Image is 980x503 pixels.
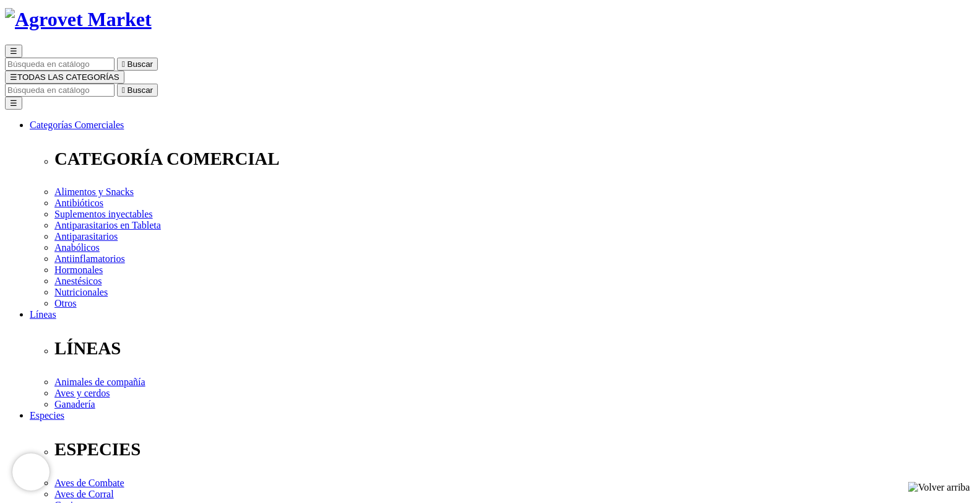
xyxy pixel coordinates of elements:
span: ☰ [10,72,17,82]
a: Anabólicos [54,242,100,253]
a: Alimentos y Snacks [54,186,134,197]
a: Otros [54,298,77,308]
p: ESPECIES [54,439,975,460]
a: Ganadería [54,399,95,409]
button: ☰TODAS LAS CATEGORÍAS [5,71,124,84]
a: Antiparasitarios [54,231,118,242]
a: Antiinflamatorios [54,253,125,264]
img: Agrovet Market [5,8,152,31]
span: ☰ [10,46,17,56]
a: Aves de Combate [54,478,124,488]
iframe: Brevo live chat [12,453,50,491]
input: Buscar [5,84,115,97]
a: Anestésicos [54,276,102,286]
span: Buscar [128,59,153,69]
a: Categorías Comerciales [30,120,124,130]
a: Nutricionales [54,287,108,297]
span: Buscar [128,85,153,95]
i:  [122,85,125,95]
button:  Buscar [117,58,158,71]
button: ☰ [5,45,22,58]
button: ☰ [5,97,22,110]
a: Aves de Corral [54,489,114,499]
button:  Buscar [117,84,158,97]
i:  [122,59,125,69]
a: Animales de compañía [54,377,145,387]
a: Especies [30,410,64,421]
p: LÍNEAS [54,338,975,359]
a: Suplementos inyectables [54,209,153,219]
input: Buscar [5,58,115,71]
a: Hormonales [54,265,103,275]
a: Líneas [30,309,56,320]
a: Aves y cerdos [54,388,110,398]
img: Volver arriba [908,482,970,493]
a: Antiparasitarios en Tableta [54,220,161,230]
a: Antibióticos [54,198,103,208]
p: CATEGORÍA COMERCIAL [54,149,975,169]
